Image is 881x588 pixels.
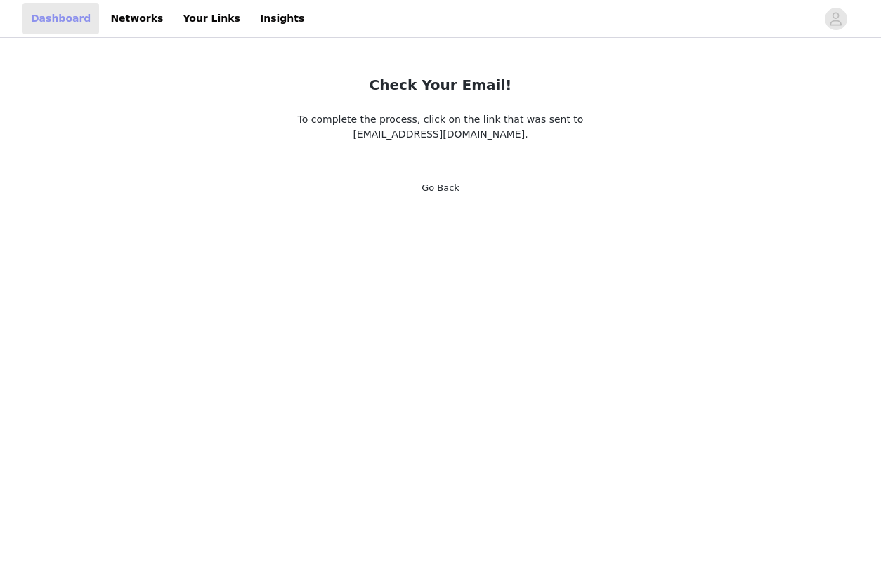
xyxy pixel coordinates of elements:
h2: Check Your Email! [370,74,512,95]
a: Go Back [422,182,459,193]
a: Your Links [174,3,249,34]
a: Insights [252,3,313,34]
a: Networks [102,3,171,34]
div: avatar [829,8,842,30]
a: Dashboard [22,3,99,34]
span: To complete the process, click on the link that was sent to [EMAIL_ADDRESS][DOMAIN_NAME]. [298,114,584,140]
